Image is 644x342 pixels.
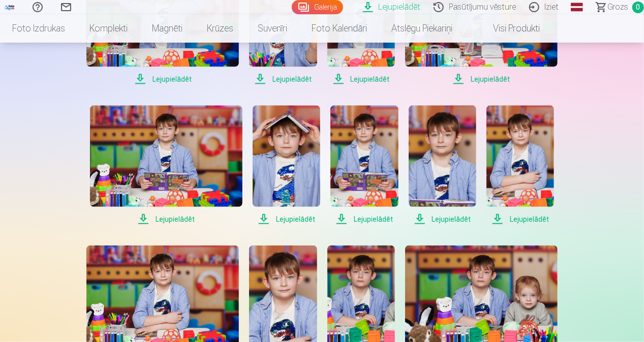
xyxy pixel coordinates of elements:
a: Lejupielādēt [486,106,554,225]
span: Lejupielādēt [90,213,242,225]
span: Lejupielādēt [405,73,558,85]
span: Lejupielādēt [486,213,554,225]
span: Lejupielādēt [86,73,239,85]
span: Lejupielādēt [249,73,317,85]
a: Suvenīri [246,14,299,43]
a: Lejupielādēt [330,106,398,225]
span: Lejupielādēt [409,213,476,225]
a: Lejupielādēt [409,106,476,225]
span: 0 [632,2,644,13]
img: /fa1 [4,4,15,10]
a: Atslēgu piekariņi [379,14,465,43]
a: Visi produkti [465,14,552,43]
span: Grozs [607,1,628,13]
span: Lejupielādēt [330,213,398,225]
span: Lejupielādēt [253,213,320,225]
span: Lejupielādēt [327,73,395,85]
a: Komplekti [77,14,140,43]
a: Lejupielādēt [253,106,320,225]
a: Lejupielādēt [90,106,242,225]
a: Foto kalendāri [299,14,379,43]
a: Krūzes [195,14,246,43]
a: Magnēti [140,14,195,43]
